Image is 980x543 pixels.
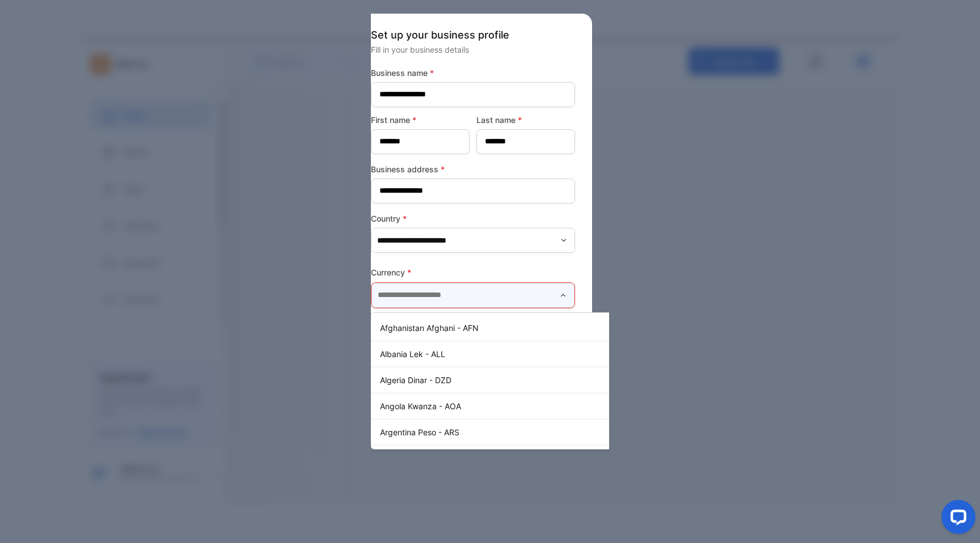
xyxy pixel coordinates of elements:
p: Algeria Dinar - DZD [380,374,653,386]
p: This field is required [371,311,575,325]
label: Currency [371,266,575,278]
label: Country [371,213,575,224]
label: Business name [371,67,575,79]
p: Albania Lek - ALL [380,348,653,360]
p: Set up your business profile [371,27,575,43]
iframe: LiveChat chat widget [932,495,980,543]
p: Afghanistan Afghani - AFN [380,322,653,334]
label: Business address [371,163,575,175]
p: Fill in your business details [371,44,575,56]
p: Angola Kwanza - AOA [380,400,653,412]
label: Last name [476,114,575,126]
p: Argentina Peso - ARS [380,426,653,438]
label: First name [371,114,470,126]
